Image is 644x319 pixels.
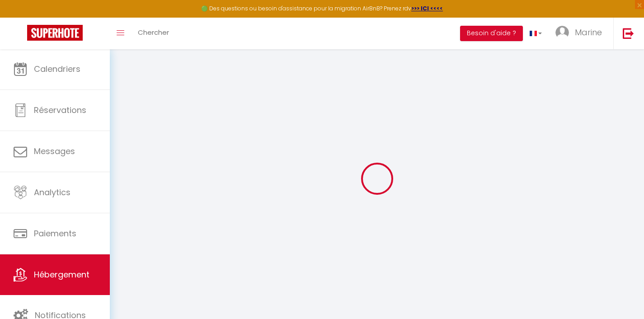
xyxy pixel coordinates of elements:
[411,5,443,12] a: >>> ICI <<<<
[34,104,86,116] span: Réservations
[138,28,169,37] span: Chercher
[34,187,71,198] span: Analytics
[34,145,75,157] span: Messages
[623,28,634,39] img: logout
[34,228,76,239] span: Paiements
[34,63,80,75] span: Calendriers
[27,25,83,41] img: Super Booking
[460,26,523,41] button: Besoin d'aide ?
[34,269,89,280] span: Hébergement
[575,27,602,38] span: Marine
[131,18,176,49] a: Chercher
[549,18,613,49] a: ... Marine
[555,26,569,39] img: ...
